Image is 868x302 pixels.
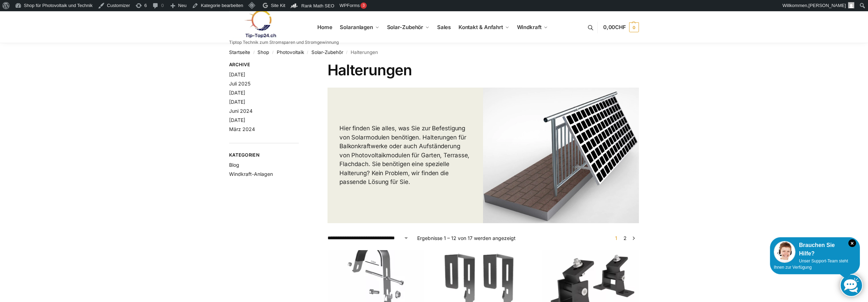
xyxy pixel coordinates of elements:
span: Sales [437,24,451,30]
a: Solaranlagen [337,12,382,43]
span: Kategorien [229,152,299,159]
img: Customer service [774,241,795,263]
a: [DATE] [229,90,245,96]
a: März 2024 [229,126,255,132]
a: Photovoltaik [277,49,304,55]
p: Hier finden Sie alles, was Sie zur Befestigung von Solarmodulen benötigen. Halterungen für Balkon... [339,124,471,187]
span: Archive [229,61,299,68]
a: Juni 2024 [229,108,253,114]
span: Seite 1 [613,235,619,241]
div: 3 [360,2,367,9]
a: Windkraft-Anlagen [229,171,273,177]
span: / [250,50,257,55]
a: → [631,234,636,242]
span: CHF [615,24,626,30]
span: Site Kit [271,3,285,8]
a: Shop [257,49,269,55]
a: [DATE] [229,117,245,123]
nav: Breadcrumb [229,43,639,61]
a: [DATE] [229,71,245,77]
span: 0,00 [603,24,626,30]
a: Startseite [229,49,250,55]
p: Tiptop Technik zum Stromsparen und Stromgewinnung [229,40,339,44]
a: 0,00CHF 0 [603,17,639,38]
a: [DATE] [229,99,245,105]
span: Kontakt & Anfahrt [459,24,503,30]
nav: Produkt-Seitennummerierung [611,234,639,242]
button: Close filters [299,62,303,69]
img: Solaranlagen, Speicheranlagen und Energiesparprodukte [229,10,290,38]
h1: Halterungen [328,61,639,79]
a: Seite 2 [622,235,628,241]
a: Solar-Zubehör [384,12,432,43]
a: Sales [434,12,454,43]
a: Windkraft [514,12,551,43]
img: Benutzerbild von Rupert Spoddig [848,2,854,8]
a: Kontakt & Anfahrt [455,12,512,43]
span: Unser Support-Team steht Ihnen zur Verfügung [774,259,848,270]
span: / [343,50,351,55]
a: Juli 2025 [229,81,250,87]
img: Halterungen [483,88,639,224]
nav: Cart contents [603,11,639,44]
p: Ergebnisse 1 – 12 von 17 werden angezeigt [417,234,516,242]
span: Windkraft [517,24,542,30]
select: Shop-Reihenfolge [328,234,409,242]
span: / [304,50,311,55]
span: Solar-Zubehör [387,24,423,30]
span: [PERSON_NAME] [808,3,846,8]
a: Blog [229,162,239,168]
a: Solar-Zubehör [311,49,343,55]
span: Rank Math SEO [301,3,334,8]
span: / [269,50,276,55]
span: Solaranlagen [340,24,373,30]
span: 0 [629,22,639,32]
i: Schließen [848,239,856,247]
div: Brauchen Sie Hilfe? [774,241,856,258]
